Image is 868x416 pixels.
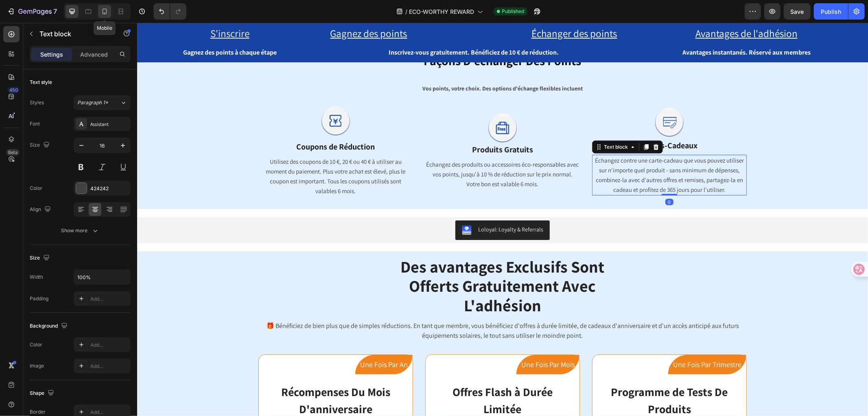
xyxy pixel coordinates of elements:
button: Publish [814,3,848,20]
span: Save [791,8,804,15]
div: Size [30,253,51,264]
div: Background [30,321,69,332]
span: Vos points, votre choix. Des options d'échange flexibles incluent [285,62,446,69]
div: Show more [61,227,99,235]
img: Alt Image [351,91,380,119]
div: Styles [30,99,44,106]
h3: Récompenses Du Mois D'anniversaire [135,360,262,396]
button: Show more [30,223,131,238]
div: Font [30,120,40,128]
div: Padding [30,295,48,302]
div: Text style [30,79,52,86]
pre: Une Fois Par Trimestre [531,332,609,352]
div: 424242 [90,185,129,192]
span: Utilisez des coupons de 10 €, 20 € ou 40 € à utiliser au moment du paiement. Plus votre achat est... [129,135,269,172]
div: 0 [528,176,536,183]
div: Text block [465,121,492,128]
div: Color [30,185,42,192]
pre: Une Fois Par Mois [379,332,442,352]
div: Assistant [90,121,129,128]
h3: Programme de Tests De Produits [468,360,596,396]
button: 7 [3,3,61,20]
p: 🎁 Bénéficiez de bien plus que de simples réductions. En tant que membre, vous bénéficiez d'offres... [122,298,609,318]
span: Paragraph 1* [77,99,108,106]
img: Alt Image [184,84,213,112]
span: / [405,7,407,16]
div: Image [30,362,44,370]
div: Color [30,341,42,348]
div: Undo/Redo [153,3,186,20]
div: Rich Text Editor. Editing area: main [159,117,239,132]
span: Produits Gratuits [335,121,396,132]
div: Border [30,408,46,416]
strong: Coupons de Réduction [160,119,238,129]
div: Beta [6,149,20,156]
button: Save [784,3,811,20]
div: Publish [821,7,841,16]
div: Add... [90,363,129,370]
div: Add... [90,341,129,349]
h3: Offres Flash à Durée Limitée [302,360,429,396]
span: Des avantages Exclusifs Sont Offerts Gratuitement Avec L'adhésion [264,233,468,293]
p: Settings [40,50,63,59]
a: Avantages de l'adhésion [558,6,660,17]
span: Cartes-Cadeaux [504,117,560,128]
p: 7 [53,7,57,16]
div: Size [30,140,51,151]
iframe: Design area [137,23,868,416]
p: Avantages instantanés. Réservé aux membres [495,25,724,35]
p: Inscrivez-vous gratuitement. Bénéficiez de 10 € de réduction. [193,25,480,35]
div: Width [30,273,43,281]
div: 450 [8,87,20,93]
span: Échangez des produits ou accessoires éco-responsables avec vos points, jusqu'à 10 % de réduction ... [289,138,442,165]
img: COOnx_mftYgDEAE=.png [325,202,335,212]
span: Échangez contre une carte-cadeau que vous pouvez utiliser sur n'importe quel produit - sans minim... [458,134,607,171]
span: ECO-WORTHY REWARD [409,7,474,16]
button: Paragraph 1* [74,95,131,110]
span: Published [502,8,524,15]
div: Add... [90,295,129,303]
p: Text block [39,29,109,39]
div: Loloyal: Loyalty & Referrals [341,202,406,211]
p: Advanced [80,50,108,59]
div: Add... [90,409,129,416]
button: Loloyal: Loyalty & Referrals [318,198,413,217]
img: Alt Image [518,85,547,114]
pre: Une Fois Par An [218,332,275,352]
div: Align [30,204,52,215]
div: Shape [30,388,56,399]
input: Auto [74,270,130,284]
u: Avantages de l'adhésion [558,4,660,17]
